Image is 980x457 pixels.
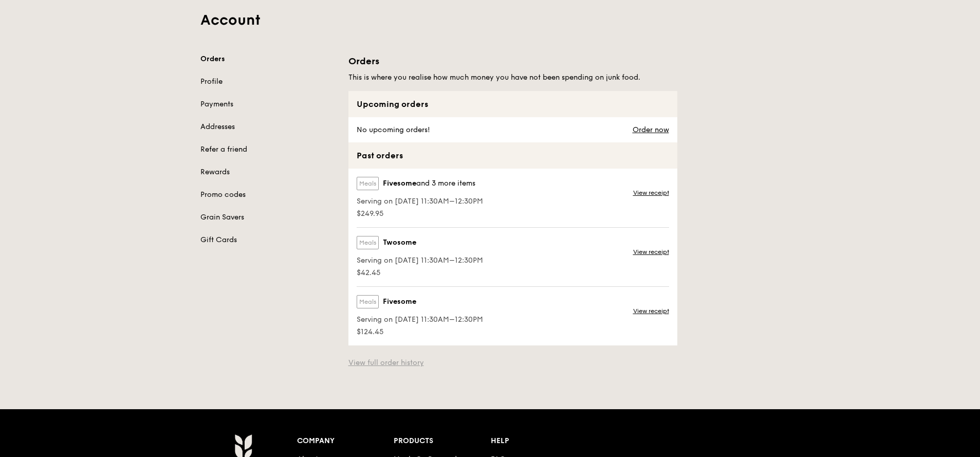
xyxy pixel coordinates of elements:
[633,307,669,315] a: View receipt
[200,235,336,245] a: Gift Cards
[633,189,669,197] a: View receipt
[357,327,483,337] span: $124.45
[633,126,669,134] a: Order now
[348,117,436,142] div: No upcoming orders!
[348,91,677,117] div: Upcoming orders
[200,144,336,155] a: Refer a friend
[394,434,491,448] div: Products
[200,77,336,87] a: Profile
[416,179,475,188] span: and 3 more items
[200,190,336,200] a: Promo codes
[348,54,677,68] h1: Orders
[200,11,780,29] h1: Account
[297,434,394,448] div: Company
[357,255,483,266] span: Serving on [DATE] 11:30AM–12:30PM
[348,72,677,83] h5: This is where you realise how much money you have not been spending on junk food.
[633,248,669,256] a: View receipt
[357,196,483,207] span: Serving on [DATE] 11:30AM–12:30PM
[348,358,424,368] a: View full order history
[383,237,416,248] span: Twosome
[200,99,336,109] a: Payments
[200,167,336,177] a: Rewards
[357,295,379,308] label: Meals
[491,434,588,448] div: Help
[200,54,336,64] a: Orders
[357,315,483,325] span: Serving on [DATE] 11:30AM–12:30PM
[357,268,483,278] span: $42.45
[348,142,677,169] div: Past orders
[200,212,336,223] a: Grain Savers
[383,297,416,307] span: Fivesome
[200,122,336,132] a: Addresses
[357,177,379,190] label: Meals
[357,209,483,219] span: $249.95
[383,178,416,189] span: Fivesome
[357,236,379,249] label: Meals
